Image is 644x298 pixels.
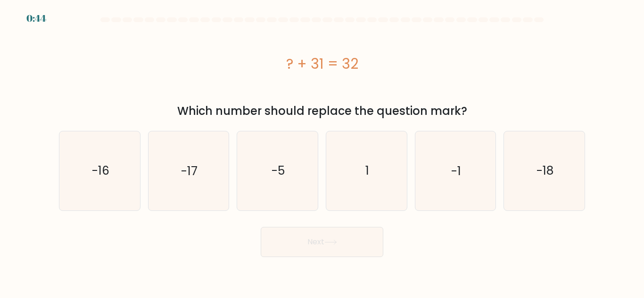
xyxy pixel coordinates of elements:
text: -17 [181,162,198,179]
text: -5 [272,162,285,179]
div: ? + 31 = 32 [59,53,585,74]
text: -16 [91,162,109,179]
text: -18 [537,162,553,179]
div: Which number should replace the question mark? [65,103,579,120]
div: 0:44 [26,11,46,25]
text: 1 [365,162,369,179]
text: -1 [451,162,461,179]
button: Next [261,227,383,257]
